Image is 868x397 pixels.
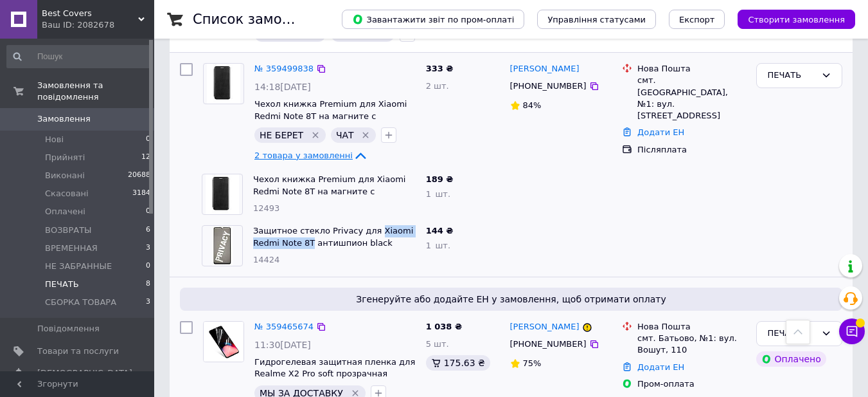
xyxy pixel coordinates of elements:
[193,12,323,27] h1: Список замовлень
[203,321,244,362] a: Фото товару
[42,19,154,31] div: Ваш ID: 2082678
[146,225,150,236] span: 6
[45,261,112,272] span: НЕ ЗАБРАННЫЕ
[254,64,314,73] a: № 359499838
[37,80,154,103] span: Замовлення та повідомлення
[426,189,450,199] span: 1 шт.
[207,64,240,104] img: Фото товару
[738,10,855,29] button: Створити замовлення
[547,15,646,24] span: Управління статусами
[212,226,233,266] img: Фото товару
[254,82,311,92] span: 14:18[DATE]
[146,243,150,254] span: 3
[254,99,407,133] a: Чехол книжка Premium для Xiaomi Redmi Note 8T на магните с подставкой черный
[45,279,79,290] span: ПЕЧАТЬ
[128,170,150,181] span: 20688
[45,134,64,145] span: Нові
[185,293,837,306] span: Згенеруйте або додайте ЕН у замовлення, щоб отримати оплату
[637,378,746,390] div: Пром-оплата
[426,355,490,371] div: 175.63 ₴
[132,188,150,199] span: 3184
[204,322,244,362] img: Фото товару
[342,10,524,29] button: Завантажити звіт по пром-оплаті
[426,64,454,73] span: 333 ₴
[45,225,92,236] span: ВОЗВРАТЫ
[426,226,454,235] span: 144 ₴
[254,357,415,391] a: Гидрогелевая защитная пленка для Realme X2 Pro soft прозрачная глянцевая
[426,322,462,331] span: 1 038 ₴
[669,10,725,29] button: Експорт
[637,127,684,137] a: Додати ЕН
[426,339,449,349] span: 5 шт.
[37,323,100,335] span: Повідомлення
[146,206,150,217] span: 0
[510,63,580,75] a: [PERSON_NAME]
[352,14,514,25] span: Завантажити звіт по пром-оплаті
[748,15,845,24] span: Створити замовлення
[310,130,321,140] svg: Видалити мітку
[637,362,684,372] a: Додати ЕН
[426,81,449,91] span: 2 шт.
[725,14,855,24] a: Створити замовлення
[45,243,98,254] span: ВРЕМЕННАЯ
[45,206,85,217] span: Оплачені
[253,203,279,213] span: 12493
[260,130,303,140] span: НЕ БЕРЕТ
[253,226,413,248] a: Защитное стекло Privacy для Xiaomi Redmi Note 8T антишпион black
[37,346,119,357] span: Товари та послуги
[537,10,656,29] button: Управління статусами
[767,327,816,340] div: ПЕЧАТЬ
[839,319,865,344] button: Чат з покупцем
[637,333,746,356] div: смт. Батьово, №1: вул. Вошут, 110
[336,130,354,140] span: ЧАТ
[360,130,371,140] svg: Видалити мітку
[146,297,150,308] span: 3
[510,321,580,333] a: [PERSON_NAME]
[508,336,589,353] div: [PHONE_NUMBER]
[637,63,746,75] div: Нова Пошта
[254,322,314,331] a: № 359465674
[637,321,746,333] div: Нова Пошта
[253,174,405,208] a: Чехол книжка Premium для Xiaomi Redmi Note 8T на магните с подставкой черный
[767,69,816,82] div: ПЕЧАТЬ
[254,151,368,160] a: 2 товара у замовленні
[141,152,150,163] span: 12
[45,170,85,181] span: Виконані
[254,151,353,160] span: 2 товара у замовленні
[523,358,542,368] span: 75%
[37,113,91,125] span: Замовлення
[756,351,826,367] div: Оплачено
[426,241,450,250] span: 1 шт.
[679,15,715,24] span: Експорт
[146,261,150,272] span: 0
[6,45,152,68] input: Пошук
[637,75,746,122] div: смт. [GEOGRAPHIC_DATA], №1: вул. [STREET_ADDRESS]
[146,279,150,290] span: 8
[253,255,279,264] span: 14424
[37,367,132,379] span: [DEMOGRAPHIC_DATA]
[523,100,542,110] span: 84%
[206,174,239,214] img: Фото товару
[426,174,454,184] span: 189 ₴
[254,340,311,350] span: 11:30[DATE]
[45,188,89,199] span: Скасовані
[637,144,746,156] div: Післяплата
[508,78,589,95] div: [PHONE_NUMBER]
[45,152,85,163] span: Прийняті
[42,8,138,19] span: Best Covers
[146,134,150,145] span: 0
[203,63,244,104] a: Фото товару
[45,297,116,308] span: СБОРКА ТОВАРА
